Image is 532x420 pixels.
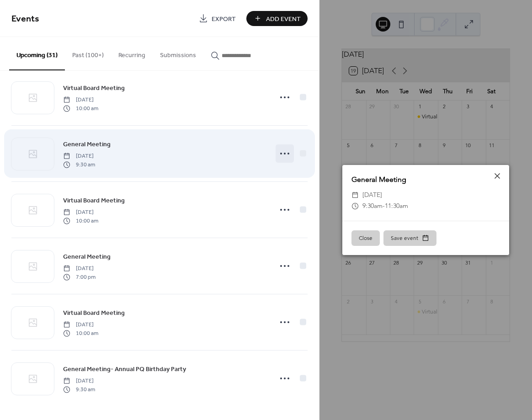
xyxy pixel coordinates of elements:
button: Upcoming (31) [9,37,65,70]
a: Virtual Board Meeting [63,308,125,318]
span: [DATE] [63,208,98,217]
span: Export [212,14,236,24]
span: Virtual Board Meeting [63,196,125,206]
span: 9:30 am [63,160,95,169]
button: Save event [383,230,436,246]
span: General Meeting [63,140,111,149]
span: - [383,202,385,210]
button: Recurring [111,37,153,69]
div: ​ [351,190,359,201]
span: [DATE] [63,152,95,160]
button: Add Event [246,11,308,26]
span: 10:00 am [63,217,98,225]
a: General Meeting [63,139,111,149]
span: 10:00 am [63,329,98,337]
span: [DATE] [63,265,96,273]
div: General Meeting [342,174,509,185]
span: [DATE] [362,190,382,201]
a: Virtual Board Meeting [63,195,125,206]
span: 9:30am [362,202,383,210]
span: Virtual Board Meeting [63,84,125,93]
a: Export [192,11,243,26]
span: Events [11,10,39,28]
button: Close [351,230,380,246]
span: 9:30 am [63,385,95,393]
button: Submissions [153,37,203,69]
div: ​ [351,201,359,212]
span: [DATE] [63,96,98,104]
a: General Meeting [63,251,111,262]
span: 7:00 pm [63,273,96,281]
a: Virtual Board Meeting [63,83,125,93]
span: 11:30am [385,202,408,210]
span: [DATE] [63,377,95,385]
span: Add Event [266,14,301,24]
span: General Meeting- Annual PQ Birthday Party [63,365,186,374]
span: [DATE] [63,321,98,329]
a: General Meeting- Annual PQ Birthday Party [63,364,186,374]
button: Past (100+) [65,37,111,69]
span: General Meeting [63,252,111,262]
span: 10:00 am [63,104,98,112]
span: Virtual Board Meeting [63,308,125,318]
